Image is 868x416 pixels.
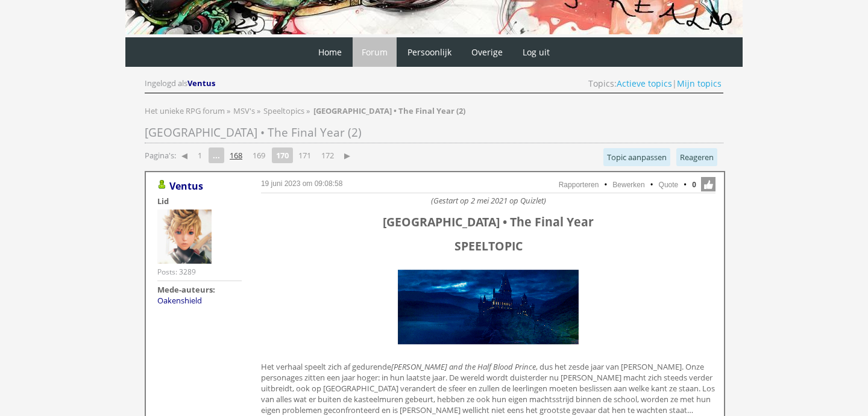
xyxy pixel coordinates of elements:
[431,195,546,206] i: (Gestart op 2 mei 2021 op Quizlet)
[145,105,227,116] a: Het unieke RPG forum
[209,147,224,163] span: ...
[692,179,696,190] span: 0
[177,147,192,164] a: ◀
[145,78,217,89] div: Ingelogd als
[272,147,293,163] strong: 170
[157,196,242,206] div: Lid
[157,284,215,295] strong: Mede-auteurs:
[676,148,717,166] a: Reageren
[187,78,215,88] span: Ventus
[145,125,362,140] span: [GEOGRAPHIC_DATA] • The Final Year (2)
[306,105,310,116] span: »
[395,267,582,347] img: giphy.gif
[398,37,461,67] a: Persoonlijk
[559,181,599,189] a: Rapporteren
[313,105,465,116] strong: [GEOGRAPHIC_DATA] • The Final Year (2)
[514,37,559,67] a: Log uit
[677,78,722,89] a: Mijn topics
[462,37,512,67] a: Overige
[263,105,306,116] a: Speeltopics
[187,78,217,88] a: Ventus
[659,181,679,189] a: Quote
[193,147,207,164] a: 1
[157,295,202,306] a: Oakenshield
[612,181,644,189] a: Bewerken
[391,361,536,372] i: [PERSON_NAME] and the Half Blood Prince
[294,147,316,164] a: 171
[233,105,257,116] a: MSV's
[257,105,260,116] span: »
[603,148,670,166] a: Topic aanpassen
[617,78,672,89] a: Actieve topics
[233,105,255,116] span: MSV's
[353,37,397,67] a: Forum
[339,147,355,164] a: ▶
[145,150,176,161] span: Pagina's:
[248,147,270,164] a: 169
[157,267,196,277] div: Posts: 3289
[261,179,342,188] a: 19 juni 2023 om 09:08:58
[316,147,339,164] a: 172
[588,78,722,89] span: Topics: |
[309,37,351,67] a: Home
[157,180,167,190] img: Gebruiker is online
[169,179,203,193] a: Ventus
[263,105,304,116] span: Speeltopics
[145,105,225,116] span: Het unieke RPG forum
[157,210,212,264] img: Ventus
[227,105,230,116] span: »
[225,147,247,164] a: 168
[383,214,594,254] span: [GEOGRAPHIC_DATA] • The Final Year SPEELTOPIC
